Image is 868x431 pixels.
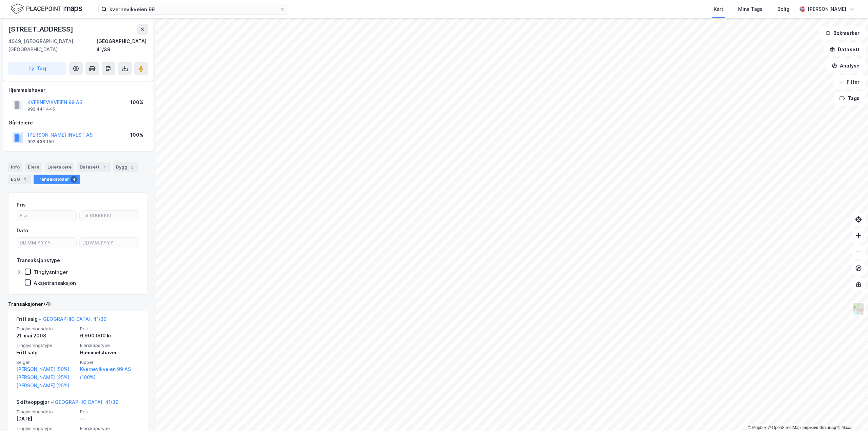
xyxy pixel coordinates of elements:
[16,409,76,415] span: Tinglysningsdato
[107,4,280,14] input: Søk på adresse, matrikkel, gårdeiere, leietakere eller personer
[834,398,868,431] div: Kontrollprogram for chat
[17,256,60,265] div: Transaksjonstype
[16,373,76,381] a: [PERSON_NAME] (25%),
[17,211,76,221] input: Fra
[130,131,143,139] div: 100%
[41,316,106,322] a: [GEOGRAPHIC_DATA], 41/39
[803,425,836,430] a: Improve this map
[8,86,147,94] div: Hjemmelshaver
[16,342,76,348] span: Tinglysningstype
[8,162,22,172] div: Info
[834,92,865,105] button: Tags
[17,201,26,209] div: Pris
[8,62,66,75] button: Tag
[16,326,76,332] span: Tinglysningsdato
[738,5,763,13] div: Mine Tags
[45,162,74,172] div: Leietakere
[129,164,136,171] div: 3
[27,106,55,112] div: 992 441 445
[80,342,140,348] span: Eierskapstype
[80,238,139,248] input: DD.MM.YYYY
[852,302,865,315] img: Z
[8,37,96,54] div: 4049, [GEOGRAPHIC_DATA], [GEOGRAPHIC_DATA]
[17,238,76,248] input: DD.MM.YYYY
[80,359,140,365] span: Kjøper
[17,227,28,235] div: Dato
[16,415,76,423] div: [DATE]
[34,280,76,286] div: Aksjetransaksjon
[820,26,865,40] button: Bokmerker
[768,425,801,430] a: OpenStreetMap
[16,315,106,326] div: Fritt salg -
[834,398,868,431] iframe: Chat Widget
[833,75,865,89] button: Filter
[53,399,118,405] a: [GEOGRAPHIC_DATA], 41/39
[16,332,76,340] div: 21. mai 2008
[16,398,118,409] div: Skifteoppgjør -
[714,5,723,13] div: Kart
[80,349,140,357] div: Hjemmelshaver
[21,176,28,183] div: 1
[25,162,42,172] div: Eiere
[80,211,139,221] input: Til 6900000
[80,326,140,332] span: Pris
[11,3,82,15] img: logo.f888ab2527a4732fd821a326f86c7f29.svg
[71,176,77,183] div: 4
[777,5,789,13] div: Bolig
[130,98,143,106] div: 100%
[8,175,31,184] div: ESG
[80,415,140,423] div: —
[96,37,148,54] div: [GEOGRAPHIC_DATA], 41/39
[16,359,76,365] span: Selger
[77,162,111,172] div: Datasett
[80,365,140,381] a: Kvernevikveien 99 AS (100%)
[16,349,76,357] div: Fritt salg
[101,164,108,171] div: 1
[27,139,54,144] div: 992 438 150
[34,175,80,184] div: Transaksjoner
[80,332,140,340] div: 6 900 000 kr
[8,119,147,127] div: Gårdeiere
[748,425,767,430] a: Mapbox
[826,59,865,73] button: Analyse
[16,365,76,373] a: [PERSON_NAME] (50%),
[80,409,140,415] span: Pris
[34,269,68,275] div: Tinglysninger
[113,162,138,172] div: Bygg
[8,24,75,35] div: [STREET_ADDRESS]
[16,381,76,390] a: [PERSON_NAME] (25%)
[808,5,846,13] div: [PERSON_NAME]
[824,43,865,56] button: Datasett
[8,300,148,308] div: Transaksjoner (4)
